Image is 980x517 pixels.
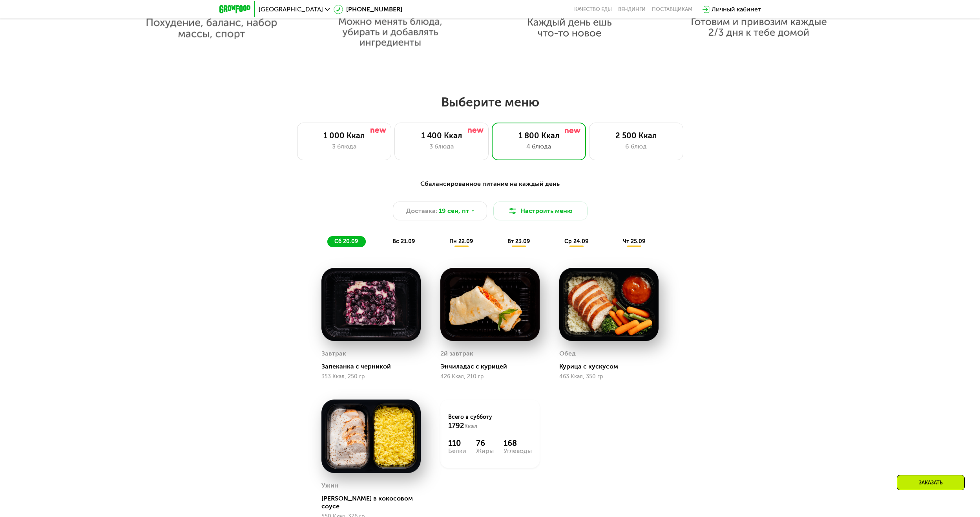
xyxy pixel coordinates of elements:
[623,238,645,245] span: чт 25.09
[403,142,480,151] div: 3 блюда
[25,94,955,110] h2: Выберите меню
[597,142,675,151] div: 6 блюд
[559,348,576,359] div: Обед
[403,131,480,140] div: 1 400 Ккал
[618,6,646,13] a: Вендинги
[334,238,358,245] span: сб 20.09
[652,6,692,13] div: поставщикам
[564,238,588,245] span: ср 24.09
[448,448,466,454] div: Белки
[448,438,466,448] div: 110
[559,363,665,370] div: Курица с кускусом
[259,6,323,13] span: [GEOGRAPHIC_DATA]
[493,202,588,220] button: Настроить меню
[448,413,532,431] div: Всего в субботу
[440,363,546,370] div: Энчиладас с курицей
[574,6,612,13] a: Качество еды
[440,348,473,359] div: 2й завтрак
[440,374,540,380] div: 426 Ккал, 210 гр
[321,374,421,380] div: 353 Ккал, 250 гр
[504,448,532,454] div: Углеводы
[464,423,477,430] span: Ккал
[392,238,415,245] span: вс 21.09
[406,206,437,216] span: Доставка:
[258,179,723,189] div: Сбалансированное питание на каждый день
[449,238,473,245] span: пн 22.09
[476,448,494,454] div: Жиры
[897,475,965,490] div: Заказать
[507,238,530,245] span: вт 23.09
[305,142,383,151] div: 3 блюда
[334,5,402,14] a: [PHONE_NUMBER]
[712,5,761,14] div: Личный кабинет
[321,348,346,359] div: Завтрак
[504,438,532,448] div: 168
[321,363,427,370] div: Запеканка с черникой
[448,422,464,430] span: 1792
[476,438,494,448] div: 76
[500,131,578,140] div: 1 800 Ккал
[439,206,469,216] span: 19 сен, пт
[597,131,675,140] div: 2 500 Ккал
[321,495,427,510] div: [PERSON_NAME] в кокосовом соусе
[321,480,338,491] div: Ужин
[500,142,578,151] div: 4 блюда
[305,131,383,140] div: 1 000 Ккал
[559,374,659,380] div: 463 Ккал, 350 гр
